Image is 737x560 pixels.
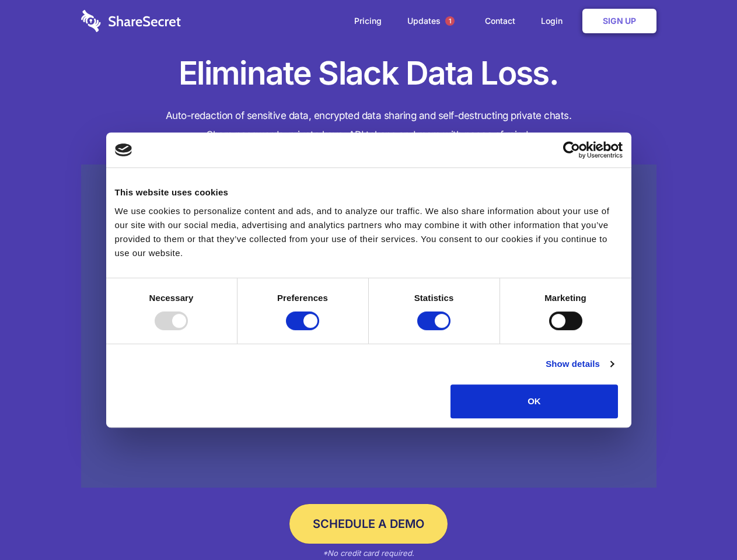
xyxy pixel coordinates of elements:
span: 1 [445,16,455,26]
strong: Marketing [544,293,586,303]
a: Contact [473,3,527,39]
button: OK [450,384,618,418]
strong: Necessary [149,293,194,303]
a: Pricing [343,3,393,39]
div: We use cookies to personalize content and ads, and to analyze our traffic. We also share informat... [115,204,623,260]
img: logo [115,143,132,156]
strong: Statistics [414,293,454,303]
h4: Auto-redaction of sensitive data, encrypted data sharing and self-destructing private chats. Shar... [81,106,656,145]
a: Show details [546,357,613,371]
h1: Eliminate Slack Data Loss. [81,52,656,94]
strong: Preferences [277,293,328,303]
a: Login [529,3,580,39]
em: *No credit card required. [323,548,414,558]
a: Schedule a Demo [289,504,448,544]
a: Sign Up [582,9,656,33]
img: logo-wordmark-white-trans-d4663122ce5f474addd5e946df7df03e33cb6a1c49d2221995e7729f52c070b2.svg [81,10,181,32]
a: Usercentrics Cookiebot - opens in a new window [521,141,623,159]
div: This website uses cookies [115,185,623,199]
a: Wistia video thumbnail [81,164,656,488]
